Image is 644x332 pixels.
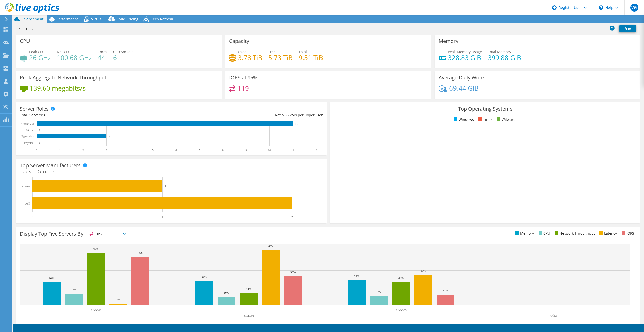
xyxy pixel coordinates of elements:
[98,49,107,54] span: Cores
[514,231,534,236] li: Memory
[82,149,84,152] text: 2
[57,55,92,60] h4: 100.68 GHz
[496,117,515,122] li: VMware
[21,122,34,126] text: Guest VM
[88,231,128,237] span: IOPS
[295,123,298,125] text: 11
[165,184,166,187] text: 1
[20,106,49,112] h3: Server Roles
[24,141,34,145] text: Physical
[152,149,154,152] text: 5
[91,17,103,21] span: Virtual
[25,202,30,205] text: Dell
[599,5,603,10] svg: \n
[21,135,34,138] text: Hypervisor
[229,38,249,44] h3: Capacity
[238,55,262,60] h4: 3.78 TiB
[113,55,133,60] h4: 6
[20,169,323,175] h4: Total Manufacturers:
[553,231,595,236] li: Network Throughput
[268,49,276,54] span: Free
[619,25,636,32] a: Print
[20,38,30,44] h3: CPU
[175,149,177,152] text: 6
[237,86,249,91] h4: 119
[449,85,479,91] h4: 69.44 GiB
[39,129,40,131] text: 0
[285,113,290,117] span: 3.7
[290,271,296,274] text: 33%
[229,75,257,80] h3: IOPS at 95%
[244,314,254,317] text: SIMO01
[246,288,251,291] text: 14%
[354,275,359,278] text: 28%
[291,215,293,219] text: 2
[477,117,492,122] li: Linux
[36,149,37,152] text: 0
[162,215,163,219] text: 1
[448,49,482,54] span: Peak Memory Usage
[537,231,550,236] li: CPU
[222,149,224,152] text: 8
[39,141,40,144] text: 0
[224,291,229,294] text: 10%
[52,169,54,174] span: 2
[452,117,474,122] li: Windows
[59,149,61,152] text: 1
[488,49,511,54] span: Total Memory
[268,55,293,60] h4: 5.73 TiB
[334,106,637,112] h3: Top Operating Systems
[32,215,33,219] text: 0
[20,112,171,118] div: Total Servers:
[57,49,71,54] span: Net CPU
[93,247,98,250] text: 60%
[238,49,247,54] span: Used
[299,55,323,60] h4: 9.51 TiB
[91,309,101,312] text: SIMO02
[421,269,426,272] text: 35%
[43,113,45,117] span: 3
[376,291,381,294] text: 10%
[299,49,307,54] span: Total
[295,202,296,205] text: 2
[16,26,43,31] h1: Simoso
[20,75,106,80] h3: Peak Aggregate Network Throughput
[202,275,207,278] text: 28%
[29,55,51,60] h4: 26 GHz
[30,85,86,91] h4: 139.60 megabits/s
[620,231,634,236] li: IOPS
[439,38,458,44] h3: Memory
[113,49,133,54] span: CPU Sockets
[396,309,407,312] text: SIMO03
[245,149,247,152] text: 9
[291,149,294,152] text: 11
[598,231,617,236] li: Latency
[20,163,81,168] h3: Top Server Manufacturers
[151,17,173,21] span: Tech Refresh
[171,112,323,118] div: Ratio: VMs per Hypervisor
[29,49,45,54] span: Peak CPU
[268,149,271,152] text: 10
[116,298,120,301] text: 2%
[314,149,317,152] text: 12
[109,135,110,138] text: 3
[268,245,273,248] text: 63%
[98,55,107,60] h4: 44
[26,128,35,132] text: Virtual
[138,251,143,254] text: 55%
[115,17,138,21] span: Cloud Pricing
[56,17,78,21] span: Performance
[20,184,30,188] text: Lenovo
[398,276,404,279] text: 27%
[106,149,107,152] text: 3
[630,4,638,12] span: VG
[21,17,44,21] span: Environment
[488,55,521,60] h4: 399.88 GiB
[439,75,484,80] h3: Average Daily Write
[49,277,54,280] text: 26%
[448,55,482,60] h4: 328.83 GiB
[199,149,200,152] text: 7
[129,149,130,152] text: 4
[550,314,557,317] text: Other
[443,289,448,292] text: 12%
